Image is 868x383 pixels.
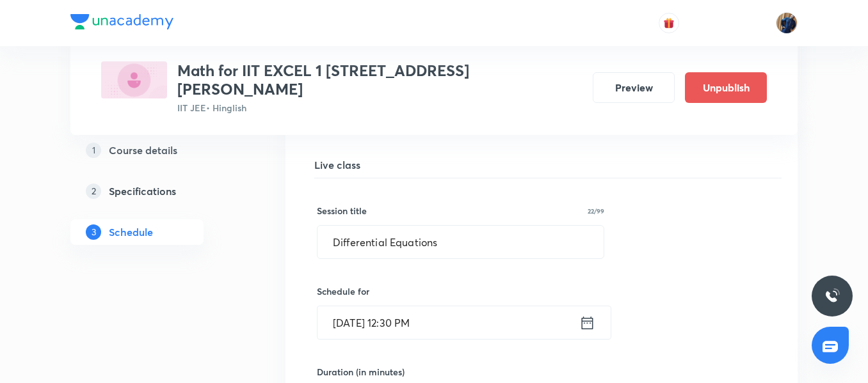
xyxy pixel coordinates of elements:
[824,288,840,304] img: ttu
[177,61,583,98] h3: Math for IIT EXCEL 1 [STREET_ADDRESS][PERSON_NAME]
[86,224,101,240] p: 3
[70,137,245,163] a: 1Course details
[86,184,101,199] p: 2
[317,365,405,379] h6: Duration (in minutes)
[593,72,675,103] button: Preview
[588,208,604,214] p: 22/99
[70,14,173,29] img: Company Logo
[685,72,767,103] button: Unpublish
[317,226,604,258] input: A great title is short, clear and descriptive
[177,101,583,114] p: IIT JEE • Hinglish
[317,285,604,298] h6: Schedule for
[314,157,782,173] h5: Live class
[70,178,245,204] a: 2Specifications
[109,224,153,240] h5: Schedule
[109,184,176,199] h5: Specifications
[109,143,177,158] h5: Course details
[86,143,101,158] p: 1
[70,14,173,33] a: Company Logo
[659,13,679,33] button: avatar
[663,17,675,29] img: avatar
[101,61,167,98] img: 3AC5349F-4962-4093-B4A4-39F78E2F4F85_plus.png
[776,12,798,34] img: Sudipto roy
[317,204,367,217] h6: Session title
